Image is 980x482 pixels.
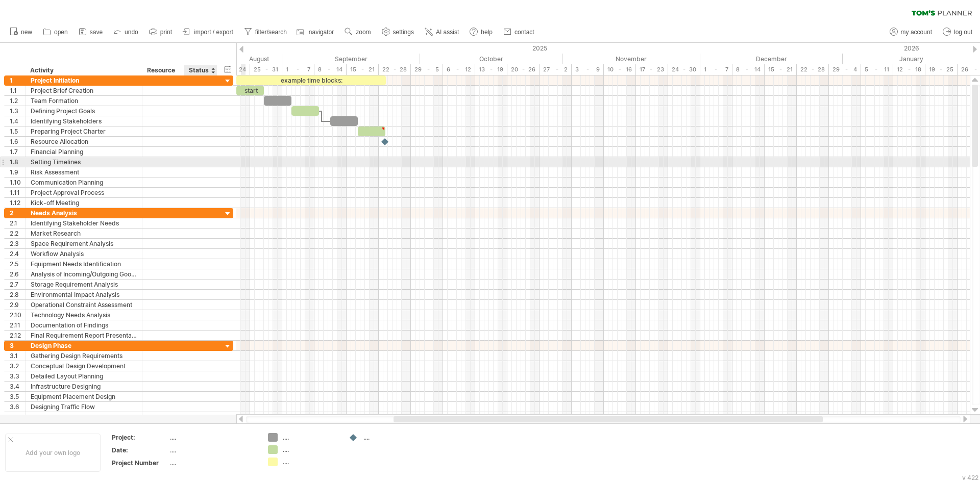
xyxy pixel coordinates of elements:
[411,64,443,75] div: 29 - 5
[501,26,537,39] a: contact
[901,29,932,36] span: my account
[10,198,25,208] div: 1.12
[31,157,137,167] div: Setting Timelines
[146,26,175,39] a: print
[10,147,25,157] div: 1.7
[54,29,68,36] span: open
[31,341,137,350] div: Design Phase
[125,29,138,36] span: undo
[507,64,540,75] div: 20 - 26
[7,26,35,39] a: new
[160,29,172,36] span: print
[10,351,25,361] div: 3.1
[475,64,507,75] div: 13 - 19
[282,54,420,64] div: September 2025
[10,218,25,228] div: 2.1
[797,64,829,75] div: 22 - 28
[112,459,168,467] div: Project Number
[700,64,732,75] div: 1 - 7
[250,64,282,75] div: 25 - 31
[668,64,700,75] div: 24 - 30
[10,106,25,116] div: 1.3
[636,64,668,75] div: 17 - 23
[31,290,137,299] div: Environmental Impact Analysis
[31,208,137,218] div: Needs Analysis
[31,116,137,126] div: Identifying Stakeholders
[31,86,137,95] div: Project Brief Creation
[700,54,843,64] div: December 2025
[10,157,25,167] div: 1.8
[10,310,25,320] div: 2.10
[31,96,137,106] div: Team Formation
[283,445,338,454] div: ....
[10,269,25,279] div: 2.6
[10,188,25,197] div: 1.11
[170,446,256,454] div: ....
[10,290,25,299] div: 2.8
[236,75,386,85] div: example time blocks:
[295,26,337,39] a: navigator
[31,229,137,238] div: Market Research
[111,26,141,39] a: undo
[112,446,168,454] div: Date:
[10,341,25,350] div: 3
[10,167,25,177] div: 1.9
[236,86,264,95] div: start
[31,331,137,340] div: Final Requirement Report Presentation
[481,29,493,36] span: help
[954,29,972,36] span: log out
[10,239,25,248] div: 2.3
[887,26,935,39] a: my account
[31,361,137,371] div: Conceptual Design Development
[379,26,417,39] a: settings
[309,29,334,36] span: navigator
[31,280,137,289] div: Storage Requirement Analysis
[31,177,137,187] div: Communication Planning
[10,177,25,187] div: 1.10
[10,96,25,106] div: 1.2
[10,75,25,85] div: 1
[112,433,168,442] div: Project:
[765,64,797,75] div: 15 - 21
[241,26,290,39] a: filter/search
[5,434,101,472] div: Add your own logo
[283,433,338,442] div: ....
[10,382,25,391] div: 3.4
[443,64,475,75] div: 6 - 12
[31,239,137,248] div: Space Requirement Analysis
[31,371,137,381] div: Detailed Layout Planning
[40,26,71,39] a: open
[189,65,211,75] div: Status
[31,188,137,197] div: Project Approval Process
[31,382,137,391] div: Infrastructure Designing
[347,64,379,75] div: 15 - 21
[514,29,534,36] span: contact
[10,126,25,136] div: 1.5
[314,64,347,75] div: 8 - 14
[962,474,978,481] div: v 422
[30,65,136,75] div: Activity
[31,300,137,310] div: Operational Constraint Assessment
[31,402,137,412] div: Designing Traffic Flow
[90,29,103,36] span: save
[31,351,137,361] div: Gathering Design Requirements
[170,459,256,467] div: ....
[10,86,25,95] div: 1.1
[10,331,25,340] div: 2.12
[283,458,338,466] div: ....
[540,64,572,75] div: 27 - 2
[940,26,975,39] a: log out
[732,64,765,75] div: 8 - 14
[10,259,25,269] div: 2.5
[282,64,314,75] div: 1 - 7
[21,29,32,36] span: new
[255,29,287,36] span: filter/search
[10,249,25,259] div: 2.4
[31,310,137,320] div: Technology Needs Analysis
[31,412,137,422] div: Safety Feature Designing
[170,433,256,442] div: ....
[10,280,25,289] div: 2.7
[76,26,106,39] a: save
[422,26,462,39] a: AI assist
[31,147,137,157] div: Financial Planning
